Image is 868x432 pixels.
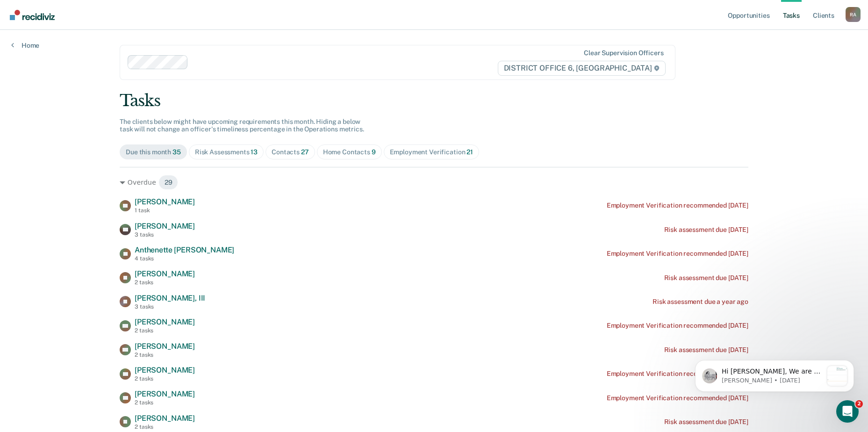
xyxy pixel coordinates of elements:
[653,298,748,306] div: Risk assessment due a year ago
[135,366,195,374] span: [PERSON_NAME]
[836,400,859,423] iframe: Intercom live chat
[135,279,195,286] div: 2 tasks
[272,148,309,156] div: Contacts
[607,202,748,209] div: Employment Verification recommended [DATE]
[846,7,861,22] div: R A
[135,424,195,430] div: 2 tasks
[372,148,376,156] span: 9
[607,394,748,402] div: Employment Verification recommended [DATE]
[846,7,861,22] button: Profile dropdown button
[126,148,181,156] div: Due this month
[135,317,195,326] span: [PERSON_NAME]
[135,399,195,406] div: 2 tasks
[607,250,748,258] div: Employment Verification recommended [DATE]
[135,255,234,262] div: 4 tasks
[584,49,663,57] div: Clear supervision officers
[120,91,748,110] div: Tasks
[135,375,195,382] div: 2 tasks
[135,352,195,358] div: 2 tasks
[390,148,473,156] div: Employment Verification
[135,342,195,351] span: [PERSON_NAME]
[11,41,39,50] a: Home
[135,303,205,310] div: 3 tasks
[466,148,473,156] span: 21
[135,269,195,278] span: [PERSON_NAME]
[135,294,205,302] span: [PERSON_NAME], III
[664,418,748,426] div: Risk assessment due [DATE]
[135,231,195,238] div: 3 tasks
[135,389,195,398] span: [PERSON_NAME]
[195,148,258,156] div: Risk Assessments
[172,148,181,156] span: 35
[251,148,258,156] span: 13
[135,327,195,334] div: 2 tasks
[135,222,195,230] span: [PERSON_NAME]
[135,414,195,423] span: [PERSON_NAME]
[664,274,748,282] div: Risk assessment due [DATE]
[10,10,55,20] img: Recidiviz
[498,61,666,76] span: DISTRICT OFFICE 6, [GEOGRAPHIC_DATA]
[607,322,748,330] div: Employment Verification recommended [DATE]
[301,148,309,156] span: 27
[135,245,234,254] span: Anthenette [PERSON_NAME]
[158,175,179,190] span: 29
[664,226,748,234] div: Risk assessment due [DATE]
[120,118,364,133] span: The clients below might have upcoming requirements this month. Hiding a below task will not chang...
[135,197,195,206] span: [PERSON_NAME]
[855,400,863,408] span: 2
[120,175,748,190] div: Overdue 29
[135,207,195,214] div: 1 task
[681,341,868,407] iframe: Intercom notifications message
[607,370,748,378] div: Employment Verification recommended [DATE]
[664,346,748,354] div: Risk assessment due [DATE]
[323,148,376,156] div: Home Contacts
